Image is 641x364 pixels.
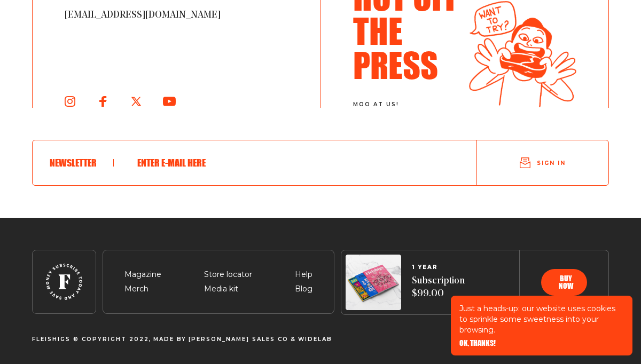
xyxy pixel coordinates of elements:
a: [PERSON_NAME] Sales CO [189,336,288,343]
span: 1 YEAR [412,264,465,271]
span: Magazine [124,268,161,281]
span: Merch [124,283,148,296]
span: & [291,336,296,343]
button: OK, THANKS! [459,339,496,347]
span: Made By [153,336,186,343]
span: [EMAIL_ADDRESS][DOMAIN_NAME] [65,9,288,22]
a: Help [295,270,312,279]
span: Subscription $99.00 [412,275,465,301]
a: Widelab [298,336,332,343]
span: Media kit [204,283,238,296]
input: Enter e-mail here [131,149,442,177]
a: Media kit [204,284,238,294]
button: Sign in [477,145,608,181]
span: , [149,336,151,343]
p: Just a heads-up: our website uses cookies to sprinkle some sweetness into your browsing. [459,303,624,335]
a: Blog [295,284,312,294]
h6: Newsletter [50,157,114,169]
a: Magazine [124,270,161,279]
a: Store locator [204,270,252,279]
span: Blog [295,283,312,296]
span: Help [295,268,312,281]
span: Sign in [537,159,566,167]
a: Merch [124,284,148,294]
span: Store locator [204,268,252,281]
img: Magazines image [346,255,401,310]
span: moo at us! [353,101,460,108]
span: Fleishigs © Copyright 2022 [32,336,149,343]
